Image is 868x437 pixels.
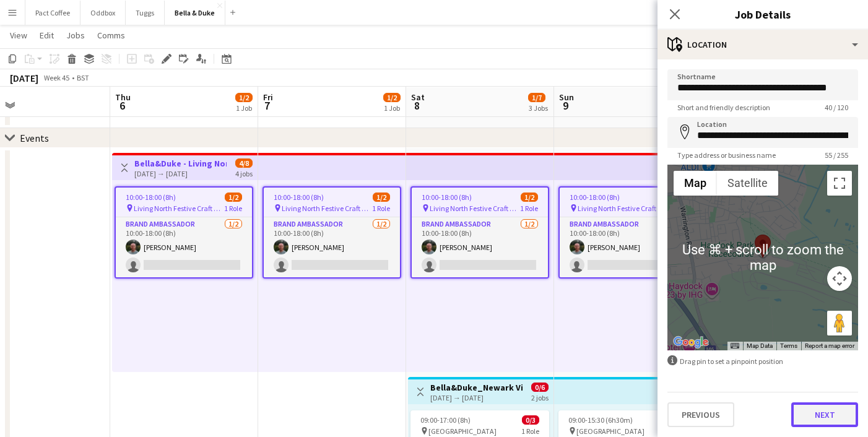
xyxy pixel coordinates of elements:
[97,30,125,41] span: Comms
[35,27,59,43] a: Edit
[235,93,253,102] span: 1/2
[25,1,80,25] button: Pact Coffee
[570,193,620,202] span: 10:00-18:00 (8h)
[134,169,227,178] div: [DATE] → [DATE]
[10,72,38,84] div: [DATE]
[261,98,273,113] span: 7
[780,342,797,349] a: Terms (opens in new tab)
[531,383,549,392] span: 0/6
[522,415,539,425] span: 0/3
[520,204,538,213] span: 1 Role
[578,204,668,213] span: Living North Festive Craft and Gift Fair
[274,193,324,202] span: 10:00-18:00 (8h)
[224,204,242,213] span: 1 Role
[5,27,32,43] a: View
[815,150,858,160] span: 55 / 255
[559,92,574,103] span: Sun
[521,426,539,436] span: 1 Role
[384,103,400,113] div: 1 Job
[528,93,545,102] span: 1/7
[521,193,538,202] span: 1/2
[430,393,523,402] div: [DATE] → [DATE]
[805,342,854,349] a: Report a map error
[225,193,242,202] span: 1/2
[428,426,497,436] span: [GEOGRAPHIC_DATA]
[411,92,425,103] span: Sat
[827,311,852,335] button: Drag Pegman onto the map to open Street View
[529,103,548,113] div: 3 Jobs
[422,193,472,202] span: 10:00-18:00 (8h)
[236,103,252,113] div: 1 Job
[557,98,574,113] span: 9
[264,217,400,277] app-card-role: Brand Ambassador1/210:00-18:00 (8h)[PERSON_NAME]
[827,171,852,196] button: Toggle fullscreen view
[66,30,85,41] span: Jobs
[560,217,696,277] app-card-role: Brand Ambassador1/210:00-18:00 (8h)[PERSON_NAME]
[412,217,548,277] app-card-role: Brand Ambassador1/210:00-18:00 (8h)[PERSON_NAME]
[658,30,868,59] div: Location
[430,382,523,393] h3: Bella&Duke_Newark Vintage Tractor and Heritage Show
[409,98,425,113] span: 8
[134,158,227,169] h3: Bella&Duke - Living North Festive Craft and Gift Fair
[235,168,253,178] div: 4 jobs
[827,266,852,291] button: Map camera controls
[20,132,49,144] div: Events
[263,186,401,279] app-job-card: 10:00-18:00 (8h)1/2 Living North Festive Craft and Gift Fair1 RoleBrand Ambassador1/210:00-18:00 ...
[282,204,372,213] span: Living North Festive Craft and Gift Fair
[41,73,72,82] span: Week 45
[10,30,27,41] span: View
[263,92,273,103] span: Fri
[671,334,711,350] img: Google
[791,402,858,427] button: Next
[731,342,739,350] button: Keyboard shortcuts
[383,93,401,102] span: 1/2
[815,103,858,112] span: 40 / 120
[165,1,225,25] button: Bella & Duke
[430,204,520,213] span: Living North Festive Craft and Gift Fair
[558,186,697,279] app-job-card: 10:00-18:00 (8h)1/2 Living North Festive Craft and Gift Fair1 RoleBrand Ambassador1/210:00-18:00 ...
[667,150,786,160] span: Type address or business name
[410,186,549,279] app-job-card: 10:00-18:00 (8h)1/2 Living North Festive Craft and Gift Fair1 RoleBrand Ambassador1/210:00-18:00 ...
[115,92,131,103] span: Thu
[235,158,253,168] span: 4/8
[717,171,778,196] button: Show satellite imagery
[126,193,176,202] span: 10:00-18:00 (8h)
[576,426,644,436] span: [GEOGRAPHIC_DATA]
[113,98,131,113] span: 6
[372,204,390,213] span: 1 Role
[116,217,252,277] app-card-role: Brand Ambassador1/210:00-18:00 (8h)[PERSON_NAME]
[667,402,734,427] button: Previous
[115,186,253,279] app-job-card: 10:00-18:00 (8h)1/2 Living North Festive Craft and Gift Fair1 RoleBrand Ambassador1/210:00-18:00 ...
[373,193,390,202] span: 1/2
[674,171,717,196] button: Show street map
[92,27,130,43] a: Comms
[80,1,126,25] button: Oddbox
[134,204,224,213] span: Living North Festive Craft and Gift Fair
[77,73,89,82] div: BST
[658,6,868,22] h3: Job Details
[61,27,90,43] a: Jobs
[40,30,54,41] span: Edit
[667,355,858,367] div: Drag pin to set a pinpoint position
[420,415,471,425] span: 09:00-17:00 (8h)
[126,1,165,25] button: Tuggs
[531,392,549,402] div: 2 jobs
[747,342,773,350] button: Map Data
[568,415,633,425] span: 09:00-15:30 (6h30m)
[671,334,711,350] a: Open this area in Google Maps (opens a new window)
[667,103,780,112] span: Short and friendly description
